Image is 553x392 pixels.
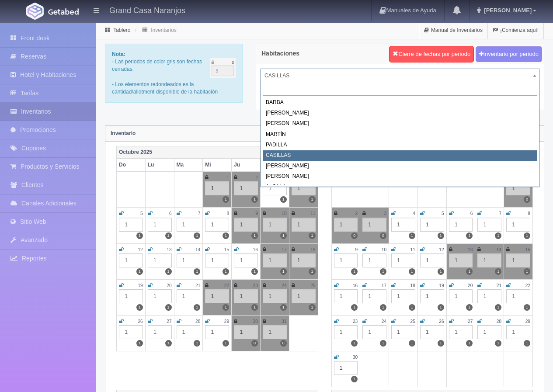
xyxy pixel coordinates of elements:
[263,108,537,118] div: [PERSON_NAME]
[263,171,537,182] div: [PERSON_NAME]
[263,161,537,171] div: [PERSON_NAME]
[263,150,537,161] div: CASILLAS
[263,140,537,150] div: PADILLA
[263,97,537,108] div: BARBA
[263,129,537,140] div: MARTÍN
[263,182,537,192] div: ALCALA
[263,118,537,129] div: [PERSON_NAME]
